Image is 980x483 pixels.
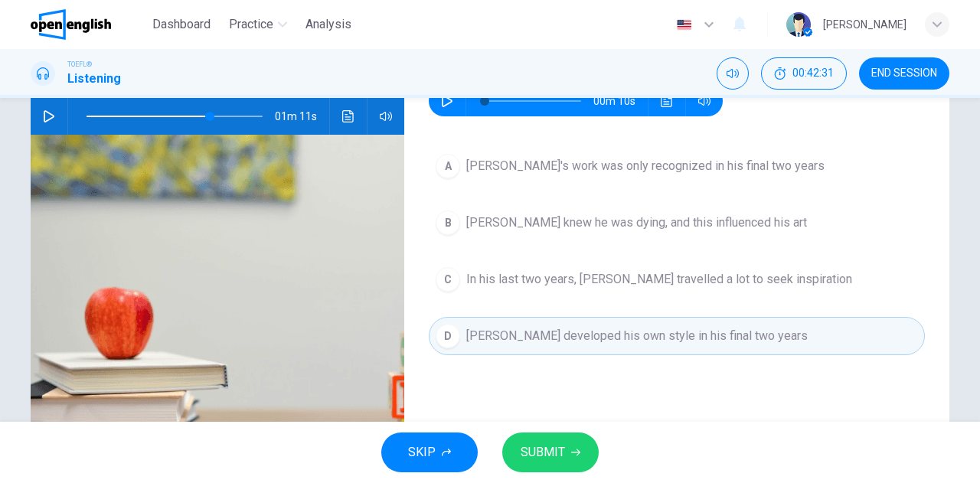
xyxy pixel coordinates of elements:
[436,210,460,235] div: B
[299,11,358,38] button: Analysis
[859,57,949,90] button: END SESSION
[229,15,273,34] span: Practice
[761,57,847,90] div: Hide
[152,15,211,34] span: Dashboard
[305,15,351,34] span: Analysis
[466,327,808,345] span: [PERSON_NAME] developed his own style in his final two years
[717,57,749,90] div: Mute
[655,86,679,116] button: Click to see the audio transcription
[786,12,811,37] img: Profile picture
[675,19,694,31] img: en
[429,147,925,185] button: A[PERSON_NAME]'s work was only recognized in his final two years
[223,11,293,38] button: Practice
[408,442,436,463] span: SKIP
[466,214,807,232] span: [PERSON_NAME] knew he was dying, and this influenced his art
[871,67,937,80] span: END SESSION
[429,204,925,242] button: B[PERSON_NAME] knew he was dying, and this influenced his art
[521,442,565,463] span: SUBMIT
[67,59,92,70] span: TOEFL®
[429,317,925,355] button: D[PERSON_NAME] developed his own style in his final two years
[436,324,460,348] div: D
[275,98,329,135] span: 01m 11s
[381,432,478,472] button: SKIP
[436,267,460,292] div: C
[67,70,121,88] h1: Listening
[146,11,217,38] button: Dashboard
[31,9,111,40] img: OpenEnglish logo
[466,270,852,289] span: In his last two years, [PERSON_NAME] travelled a lot to seek inspiration
[792,67,834,80] span: 00:42:31
[823,15,906,34] div: [PERSON_NAME]
[502,432,599,472] button: SUBMIT
[466,157,825,175] span: [PERSON_NAME]'s work was only recognized in his final two years
[429,260,925,299] button: CIn his last two years, [PERSON_NAME] travelled a lot to seek inspiration
[593,86,648,116] span: 00m 10s
[31,9,146,40] a: OpenEnglish logo
[761,57,847,90] button: 00:42:31
[436,154,460,178] div: A
[336,98,361,135] button: Click to see the audio transcription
